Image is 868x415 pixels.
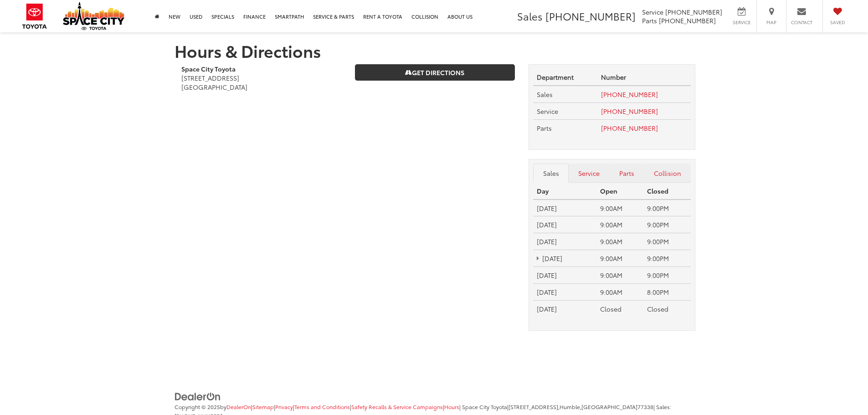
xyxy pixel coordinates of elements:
span: Humble, [560,403,581,410]
span: Service [537,107,558,116]
a: Get Directions on Google Maps [355,64,515,81]
td: Closed [643,301,691,317]
td: [DATE] [533,301,596,317]
a: [PHONE_NUMBER] [601,107,658,116]
a: Parts [610,164,644,183]
img: Space City Toyota [63,2,124,30]
span: [PHONE_NUMBER] [659,16,716,25]
span: Sales [537,90,553,99]
span: | Space City Toyota [459,403,507,410]
span: Service [642,7,663,16]
span: Map [761,19,781,26]
b: Space City Toyota [181,64,236,73]
a: DealerOn [175,391,221,400]
span: [STREET_ADDRESS], [508,403,560,410]
a: Hours [444,403,459,410]
td: [DATE] [533,250,596,267]
td: 9:00AM [596,200,644,216]
a: Terms and Conditions [294,403,350,410]
span: [GEOGRAPHIC_DATA] [181,82,247,92]
strong: Day [537,186,549,195]
td: 9:00PM [643,200,691,216]
td: [DATE] [533,284,596,301]
td: [DATE] [533,267,596,284]
span: [STREET_ADDRESS] [181,73,239,82]
span: Service [731,19,752,26]
span: Parts [537,123,552,133]
a: Privacy [275,403,293,410]
a: Safety Recalls & Service Campaigns, Opens in a new tab [351,403,443,410]
span: | [293,403,350,410]
td: 9:00AM [596,216,644,233]
a: [PHONE_NUMBER] [601,123,658,133]
span: | [443,403,459,410]
a: DealerOn Home Page [226,403,251,410]
strong: Open [600,186,617,195]
td: 9:00PM [643,233,691,250]
span: 77338 [637,403,653,410]
span: Saved [827,19,847,26]
td: [DATE] [533,216,596,233]
a: Sales [533,164,569,183]
a: Sitemap [252,403,274,410]
a: [PHONE_NUMBER] [601,90,658,99]
td: Closed [596,301,644,317]
td: 9:00PM [643,216,691,233]
span: by [220,403,251,410]
span: Parts [642,16,657,25]
span: Sales [517,9,543,23]
span: | [507,403,653,410]
span: | [350,403,443,410]
td: 9:00AM [596,233,644,250]
span: | [251,403,274,410]
span: [PHONE_NUMBER] [545,9,636,23]
span: Copyright © 2025 [175,403,220,410]
td: 9:00PM [643,250,691,267]
td: [DATE] [533,233,596,250]
td: 8:00PM [643,284,691,301]
strong: Closed [647,186,668,195]
td: 9:00AM [596,267,644,284]
span: Contact [791,19,812,26]
h1: Hours & Directions [175,41,694,60]
td: 9:00AM [596,284,644,301]
td: [DATE] [533,200,596,216]
img: DealerOn [175,392,221,402]
span: | [274,403,293,410]
iframe: Google Map [181,108,515,344]
td: 9:00PM [643,267,691,284]
span: [PHONE_NUMBER] [665,7,722,16]
th: Department [533,69,597,86]
a: Collision [644,164,691,183]
th: Number [597,69,691,86]
a: Service [569,164,610,183]
td: 9:00AM [596,250,644,267]
span: [GEOGRAPHIC_DATA] [581,403,637,410]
